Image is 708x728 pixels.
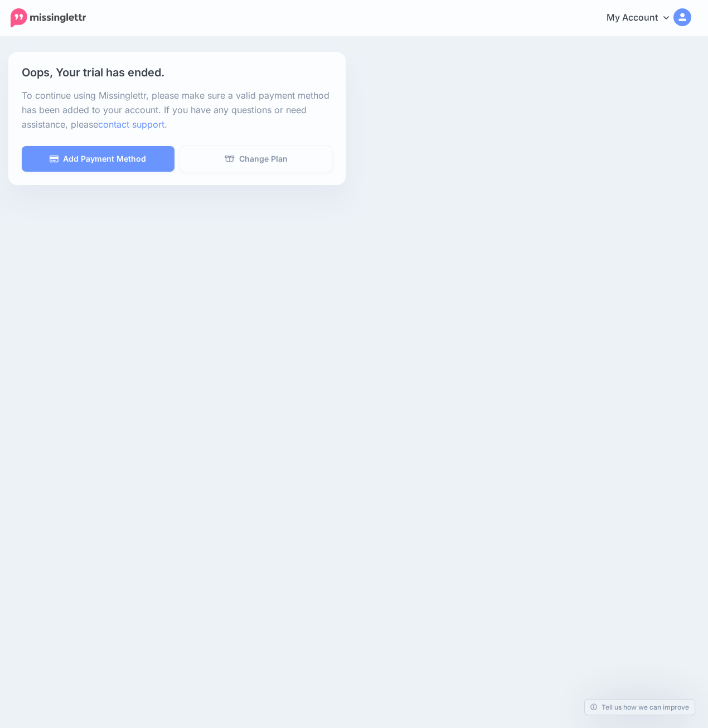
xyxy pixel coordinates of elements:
[11,8,86,27] img: Missinglettr
[595,4,691,32] a: My Account
[180,146,333,172] a: Change Plan
[22,65,332,80] h3: Oops, Your trial has ended.
[22,146,174,172] a: Add Payment Method
[98,119,164,130] a: contact support
[22,89,332,132] p: To continue using Missinglettr, please make sure a valid payment method has been added to your ac...
[585,700,695,715] a: Tell us how we can improve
